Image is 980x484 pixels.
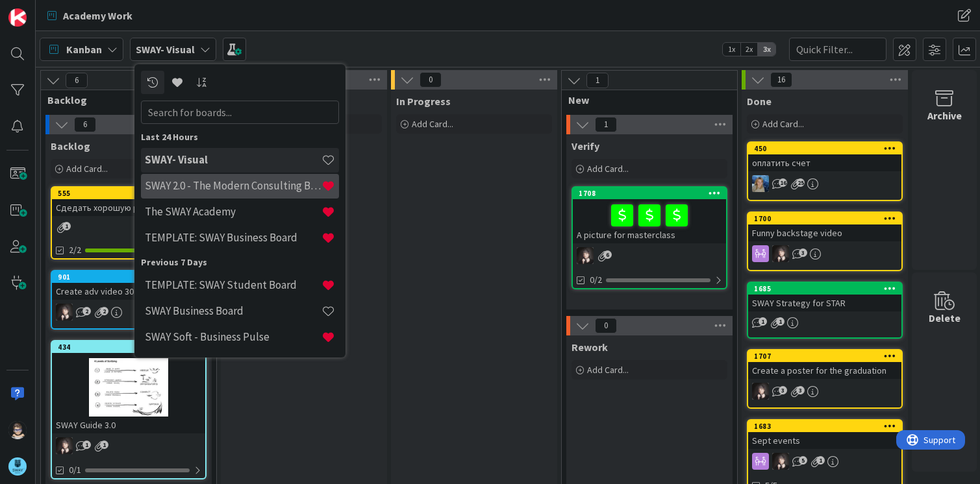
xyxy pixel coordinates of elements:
[796,178,805,187] span: 25
[595,117,617,132] span: 1
[748,213,901,241] div: 1700Funny backstage video
[799,456,807,465] span: 5
[748,295,901,311] div: SWAY Strategy for STAR
[748,383,901,400] div: BN
[772,453,789,470] img: BN
[52,341,205,433] div: 434SWAY Guide 3.0
[740,43,758,56] span: 2x
[752,175,769,192] img: MA
[572,139,599,152] span: Verify
[748,350,901,362] div: 1707
[927,108,962,123] div: Archive
[752,383,769,400] img: BN
[100,307,108,315] span: 2
[56,304,73,321] img: BN
[40,4,140,27] a: Academy Work
[748,143,901,154] div: 450
[573,188,726,243] div: 1708A picture for masterclass
[100,441,108,449] span: 1
[816,456,825,465] span: 1
[63,8,132,23] span: Academy Work
[58,189,205,198] div: 555
[747,282,903,339] a: 1685SWAY Strategy for STAR
[758,43,775,56] span: 3x
[759,317,767,326] span: 1
[929,310,961,326] div: Delete
[52,283,205,300] div: Create adv video 30 seconds
[136,43,195,56] b: SWAY- Visual
[573,188,726,199] div: 1708
[587,163,629,175] span: Add Card...
[51,270,207,330] a: 901Create adv video 30 secondsBN
[779,386,787,394] span: 3
[396,95,451,108] span: In Progress
[748,420,901,449] div: 1683Sept events
[52,304,205,321] div: BN
[776,317,785,326] span: 1
[573,247,726,264] div: BN
[8,421,27,439] img: TP
[590,273,602,287] span: 0/2
[8,8,27,27] img: Visit kanbanzone.com
[747,95,772,108] span: Done
[145,304,321,317] h4: SWAY Business Board
[748,362,901,379] div: Create a poster for the graduation
[82,307,91,315] span: 2
[572,186,727,289] a: 1708A picture for masterclassBN0/2
[141,101,339,124] input: Search for boards...
[420,72,442,88] span: 0
[145,330,321,343] h4: SWAY Soft - Business Pulse
[754,352,901,361] div: 1707
[748,453,901,470] div: BN
[27,2,59,18] span: Support
[52,437,205,454] div: BN
[52,417,205,433] div: SWAY Guide 3.0
[145,231,321,244] h4: TEMPLATE: SWAY Business Board
[145,179,321,192] h4: SWAY 2.0 - The Modern Consulting Blueprint
[748,175,901,192] div: MA
[572,341,608,354] span: Rework
[754,144,901,153] div: 450
[796,386,805,394] span: 3
[577,247,594,264] img: BN
[779,178,787,187] span: 16
[748,143,901,171] div: 450оплатить счет
[586,73,609,88] span: 1
[66,163,108,175] span: Add Card...
[82,441,91,449] span: 1
[52,188,205,216] div: 555Сдедать хорошую раздатку
[747,349,903,409] a: 1707Create a poster for the graduationBN
[748,283,901,311] div: 1685SWAY Strategy for STAR
[754,214,901,223] div: 1700
[748,154,901,171] div: оплатить счет
[66,42,102,57] span: Kanban
[52,188,205,199] div: 555
[69,243,81,257] span: 2/2
[52,271,205,300] div: 901Create adv video 30 seconds
[412,118,453,130] span: Add Card...
[799,248,807,257] span: 3
[762,118,804,130] span: Add Card...
[748,245,901,262] div: BN
[748,224,901,241] div: Funny backstage video
[52,199,205,216] div: Сдедать хорошую раздатку
[145,205,321,218] h4: The SWAY Academy
[772,245,789,262] img: BN
[748,213,901,224] div: 1700
[568,93,721,106] span: New
[595,318,617,333] span: 0
[51,186,207,260] a: 555Сдедать хорошую раздатку2/2
[58,272,205,282] div: 901
[56,437,73,454] img: BN
[770,72,792,88] span: 16
[573,199,726,243] div: A picture for masterclass
[58,343,205,352] div: 434
[579,189,726,198] div: 1708
[141,256,339,269] div: Previous 7 Days
[603,250,612,259] span: 6
[74,117,96,132] span: 6
[141,130,339,144] div: Last 24 Hours
[748,420,901,432] div: 1683
[754,422,901,431] div: 1683
[748,432,901,449] div: Sept events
